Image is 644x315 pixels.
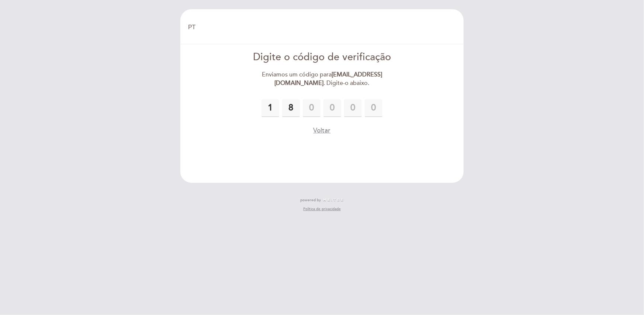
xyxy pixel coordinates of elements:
input: 0 [282,99,300,117]
input: 0 [365,99,382,117]
input: 0 [344,99,362,117]
input: 0 [323,99,341,117]
input: 0 [303,99,321,117]
button: Voltar [313,126,330,135]
input: 0 [262,99,279,117]
a: Política de privacidade [303,206,341,212]
img: MEITRE [323,198,344,202]
span: powered by [300,198,321,203]
a: powered by [300,198,344,203]
div: Enviamos um código para . Digite-o abaixo. [238,71,407,88]
strong: [EMAIL_ADDRESS][DOMAIN_NAME] [274,71,382,87]
div: Digite o código de verificação [238,50,407,65]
